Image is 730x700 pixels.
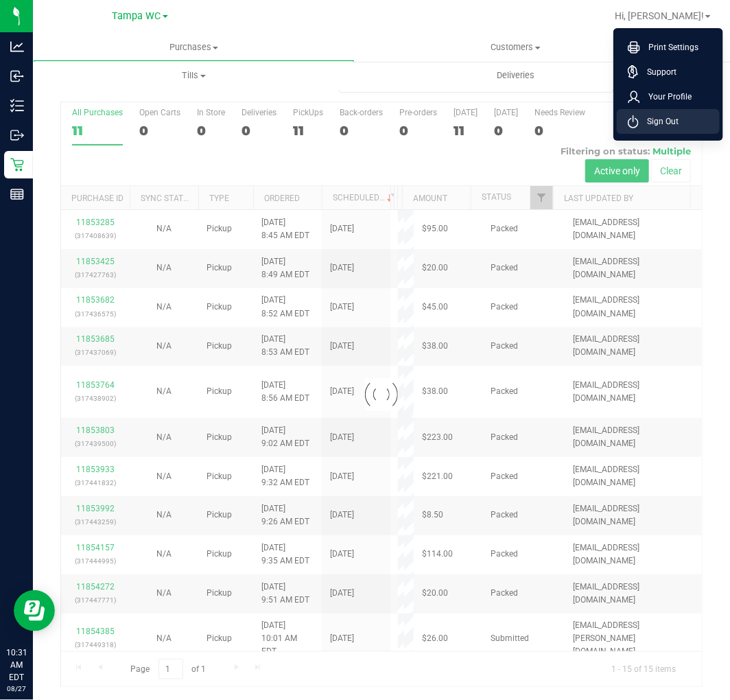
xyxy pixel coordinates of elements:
inline-svg: Reports [10,187,24,201]
inline-svg: Outbound [10,128,24,142]
a: Purchases [33,33,355,62]
p: 08/27 [6,684,27,694]
p: 10:31 AM EDT [6,646,27,684]
inline-svg: Retail [10,158,24,172]
span: Support [639,65,676,79]
a: Tills [33,61,355,90]
inline-svg: Inbound [10,69,24,83]
inline-svg: Inventory [10,99,24,113]
span: Your Profile [640,90,692,104]
a: Customers [355,33,676,62]
a: Deliveries [355,61,676,90]
span: Hi, [PERSON_NAME]! [615,10,704,21]
a: Support [628,65,714,79]
span: Print Settings [640,40,698,54]
span: Tills [33,69,355,82]
span: Deliveries [478,69,553,82]
span: Sign Out [639,115,679,128]
inline-svg: Analytics [10,40,24,54]
span: Purchases [34,41,354,54]
span: Tampa WC [113,10,161,22]
iframe: Resource center [14,590,55,631]
li: Sign Out [617,109,720,134]
span: Customers [355,41,676,54]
